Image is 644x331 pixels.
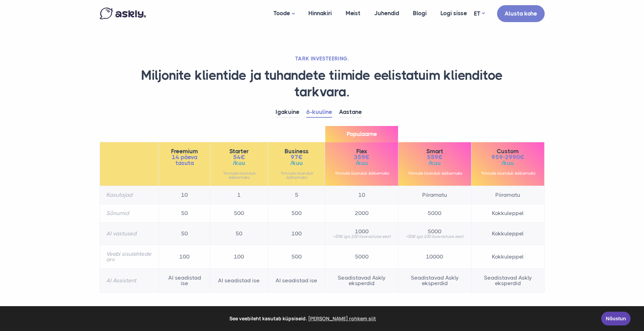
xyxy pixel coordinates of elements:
a: learn more about cookies [307,313,377,324]
small: *hinnale lisandub käibemaks [331,171,392,175]
td: 10 [159,186,210,204]
td: Kokkuleppel [471,204,544,223]
span: /kuu [405,160,465,166]
small: *hinnale lisandub käibemaks [478,171,538,175]
td: 100 [210,245,268,269]
td: Piiramatu [471,186,544,204]
td: AI seadistad ise [159,269,210,293]
td: 10000 [398,245,472,269]
h2: TARK INVESTEERING. [100,55,545,62]
td: AI seadistad ise [268,269,325,293]
td: 500 [268,245,325,269]
span: 1000 [331,229,392,234]
a: 6-kuuline [306,107,332,118]
a: ET [474,9,485,19]
th: Sõnumid [100,204,159,223]
th: Veebi sisulehtede arv [100,245,159,269]
span: 5000 [405,229,465,234]
span: 959-2990€ [478,154,538,160]
td: 5 [268,186,325,204]
td: Seadistavad Askly eksperdid [471,269,544,293]
img: Askly [100,8,146,19]
span: Flex [331,148,392,154]
span: /kuu [217,160,261,166]
span: Starter [217,148,261,154]
td: 50 [210,223,268,245]
td: 50 [159,223,210,245]
span: /kuu [274,160,319,166]
span: Freemium [165,148,204,154]
h1: Miljonite klientide ja tuhandete tiimide eelistatuim klienditoe tarkvara. [100,67,545,100]
span: 359€ [331,154,392,160]
a: Nõustun [601,312,631,325]
span: Smart [405,148,465,154]
td: 10 [325,186,398,204]
span: 97€ [274,154,319,160]
td: 5000 [325,245,398,269]
span: /kuu [478,160,538,166]
span: Populaarne [325,126,398,142]
th: Kasutajad [100,186,159,204]
td: Piiramatu [398,186,472,204]
small: *hinnale lisandub käibemaks [217,171,261,179]
small: *hinnale lisandub käibemaks [274,171,319,179]
td: AI seadistad ise [210,269,268,293]
td: 500 [268,204,325,223]
td: Kokkuleppel [471,245,544,269]
td: 5000 [398,204,472,223]
td: 1 [210,186,268,204]
span: 54€ [217,154,261,160]
a: Igakuine [276,107,299,118]
span: /kuu [331,160,392,166]
th: AI vastused [100,223,159,245]
td: 2000 [325,204,398,223]
span: Custom [478,148,538,154]
a: Aastane [339,107,362,118]
td: Seadistavad Askly eksperdid [398,269,472,293]
td: 50 [159,204,210,223]
small: +50€ iga 100 lisavastuse eest [331,234,392,238]
td: 100 [159,245,210,269]
th: AI Assistent [100,269,159,293]
td: Seadistavad Askly eksperdid [325,269,398,293]
span: Business [274,148,319,154]
small: +50€ iga 100 lisavastuse eest [405,234,465,238]
a: Alusta kohe [497,5,545,22]
span: Kokkuleppel [478,231,538,236]
span: 14 päeva tasuta [165,154,204,166]
small: *hinnale lisandub käibemaks [405,171,465,175]
td: 500 [210,204,268,223]
span: 559€ [405,154,465,160]
td: 100 [268,223,325,245]
span: See veebileht kasutab küpsiseid. [10,313,596,324]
